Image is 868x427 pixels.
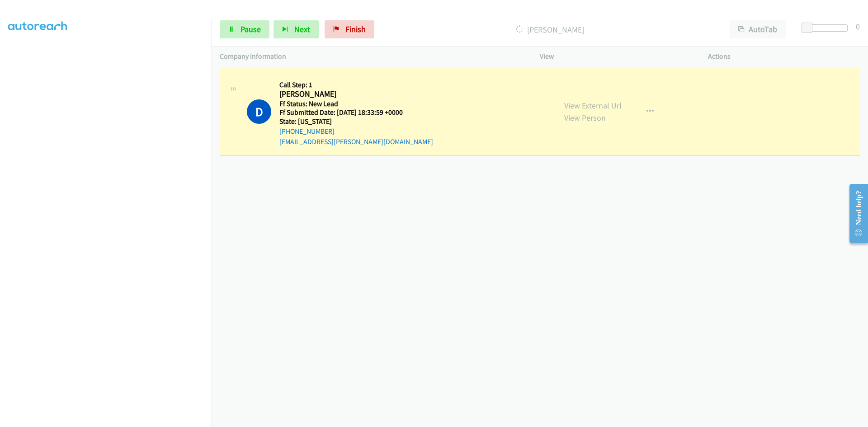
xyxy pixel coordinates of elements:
span: Next [294,24,310,34]
a: Finish [325,20,374,38]
button: Next [274,20,319,38]
div: Delay between calls (in seconds) [806,24,848,32]
button: AutoTab [730,20,786,38]
iframe: Resource Center [842,178,868,249]
p: View [540,51,692,62]
div: 0 [856,20,860,33]
h1: D [247,99,271,124]
span: Pause [241,24,261,34]
span: Finish [345,24,366,34]
h2: [PERSON_NAME] [279,89,414,99]
p: [PERSON_NAME] [387,23,713,36]
a: View External Url [564,100,622,111]
a: Pause [220,20,269,38]
a: [EMAIL_ADDRESS][PERSON_NAME][DOMAIN_NAME] [279,137,433,146]
p: Company Information [220,51,524,62]
a: View Person [564,113,606,123]
a: [PHONE_NUMBER] [279,127,335,136]
h5: Ff Status: New Lead [279,99,433,108]
p: Actions [708,51,860,62]
h5: Call Step: 1 [279,80,433,89]
h5: State: [US_STATE] [279,117,433,126]
h5: Ff Submitted Date: [DATE] 18:33:59 +0000 [279,108,433,117]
